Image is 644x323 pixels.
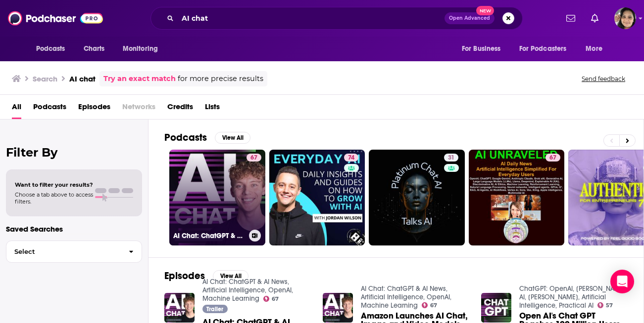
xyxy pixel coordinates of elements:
span: 67 [250,153,257,163]
a: 74 [344,154,358,161]
span: for more precise results [178,73,263,84]
span: For Podcasters [519,42,567,56]
div: Search podcasts, credits, & more... [150,7,523,30]
a: 31 [369,150,465,245]
img: Amazon Launches AI Chat, Image and Video Models [323,293,353,323]
span: Charts [84,42,105,56]
a: 67 [263,296,279,302]
a: Credits [167,99,193,119]
a: 67 [469,150,565,245]
button: open menu [579,40,615,58]
a: 67 [545,154,560,161]
h3: Search [33,74,57,83]
span: Logged in as shelbyjanner [614,7,636,29]
span: Open Advanced [449,16,490,21]
img: User Profile [614,7,636,29]
button: View All [213,270,248,282]
span: Choose a tab above to access filters. [15,191,93,205]
button: Open AdvancedNew [445,12,495,24]
div: Open Intercom Messenger [610,270,634,293]
a: Lists [205,99,220,119]
a: 67AI Chat: ChatGPT & AI News, Artificial Intelligence, OpenAI, Machine Learning [169,150,265,245]
img: Open AI's Chat GPT Reaches 100 Million Users [481,293,511,323]
button: View All [215,132,250,144]
button: open menu [116,40,171,58]
h2: Episodes [164,270,205,282]
span: 57 [606,303,613,308]
span: 67 [430,303,437,308]
input: Search podcasts, credits, & more... [178,10,445,26]
span: New [476,6,494,15]
span: For Business [462,42,501,56]
h2: Podcasts [164,131,207,144]
button: open menu [29,40,78,58]
a: Episodes [78,99,110,119]
button: open menu [455,40,513,58]
a: ChatGPT: OpenAI, Sam Altman, AI, Joe Rogan, Artificial Intelligence, Practical AI [519,284,628,310]
span: Networks [122,99,155,119]
a: 67 [247,154,261,161]
span: More [586,42,602,56]
a: EpisodesView All [164,270,248,282]
span: Want to filter your results? [15,181,93,188]
a: 74 [269,150,365,245]
img: Podchaser - Follow, Share and Rate Podcasts [8,9,103,28]
a: 31 [444,154,458,161]
a: AI Chat: ChatGPT & AI News, Artificial Intelligence, OpenAI, Machine Learning [202,278,293,303]
img: AI Chat: ChatGPT & AI News, Artificial Intelligence, OpenAI, Machine Learning (Trailer) [164,293,195,323]
span: Select [6,248,121,255]
a: PodcastsView All [164,131,250,144]
a: AI Chat: ChatGPT & AI News, Artificial Intelligence, OpenAI, Machine Learning [361,284,451,310]
a: Show notifications dropdown [562,10,579,27]
span: 67 [272,297,279,301]
span: Trailer [206,306,223,312]
button: open menu [513,40,581,58]
span: Monitoring [123,42,158,56]
a: 67 [422,302,438,308]
h2: Filter By [6,145,142,160]
button: Show profile menu [614,7,636,29]
button: Send feedback [579,75,628,83]
span: 67 [549,153,556,163]
a: Try an exact match [103,73,176,84]
a: Podcasts [33,99,66,119]
button: Select [6,241,142,263]
span: 31 [448,153,454,163]
p: Saved Searches [6,224,142,234]
a: All [12,99,21,119]
span: Podcasts [36,42,65,56]
a: Charts [77,40,111,58]
span: 74 [348,153,354,163]
h3: AI Chat: ChatGPT & AI News, Artificial Intelligence, OpenAI, Machine Learning [173,232,245,240]
a: Show notifications dropdown [587,10,602,27]
h3: AI chat [69,74,96,83]
a: 57 [597,302,613,308]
